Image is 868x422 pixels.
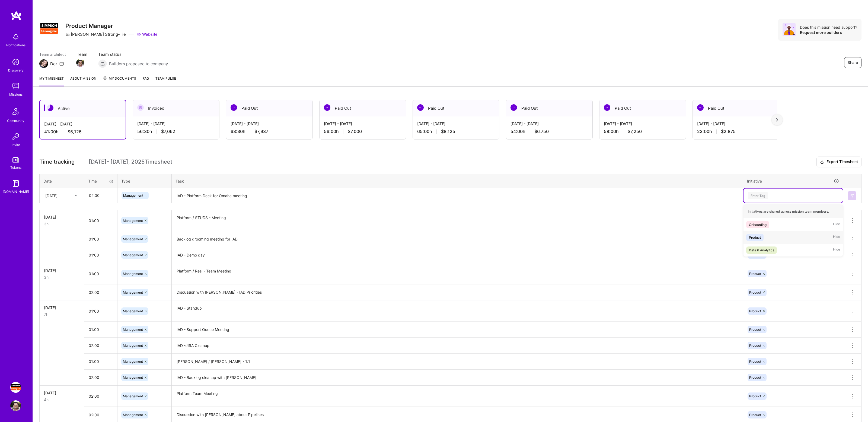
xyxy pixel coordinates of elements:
[143,76,149,86] a: FAQ
[10,81,21,92] img: teamwork
[10,382,21,393] img: Simpson Strong-Tie: Product Manager
[40,174,84,188] th: Date
[10,31,21,42] img: bell
[172,301,742,321] textarea: IAD - Standup
[11,11,22,21] img: logo
[123,272,143,276] span: Management
[84,338,117,353] input: HH:MM
[697,129,775,134] div: 23:00 h
[800,30,857,35] div: Request more builders
[172,322,742,337] textarea: IAD - Support Queue Meeting
[749,343,761,348] span: Product
[172,285,742,300] textarea: Discussion with [PERSON_NAME] - IAD Priorities
[231,129,308,134] div: 63:30 h
[848,60,858,65] span: Share
[123,375,143,379] span: Management
[123,237,143,241] span: Management
[123,327,143,332] span: Management
[749,290,761,294] span: Product
[172,210,742,231] textarea: Platform / STUDS - Meeting
[693,100,779,116] div: Paid Out
[697,104,704,111] img: Paid Out
[39,19,59,38] img: Company Logo
[749,235,761,240] div: Product
[231,104,237,111] img: Paid Out
[88,178,113,184] div: Time
[820,159,824,165] i: icon Download
[44,268,80,273] div: [DATE]
[749,375,761,379] span: Product
[776,118,778,122] img: right
[10,178,21,189] img: guide book
[172,354,742,369] textarea: [PERSON_NAME] / [PERSON_NAME] - 1:1
[50,61,57,67] div: Dor
[721,129,736,134] span: $2,875
[833,221,840,228] span: Hide
[417,129,495,134] div: 65:00 h
[155,76,176,86] a: Team Pulse
[137,31,158,37] a: Website
[45,193,58,198] div: [DATE]
[109,61,168,67] span: Builders proposed to company
[172,232,742,247] textarea: Backlog grooming meeting for IAD
[749,272,761,276] span: Product
[749,394,761,398] span: Product
[749,413,761,417] span: Product
[534,129,549,134] span: $6,750
[604,104,610,111] img: Paid Out
[12,157,19,163] img: tokens
[7,118,24,124] div: Community
[172,189,742,203] textarea: IAD - Platform Deck for Omaha meeting
[76,59,84,67] img: Team Member Avatar
[137,104,144,111] img: Invoiced
[155,76,176,80] span: Team Pulse
[117,174,172,188] th: Type
[510,121,588,126] div: [DATE] - [DATE]
[800,25,857,30] div: Does this mission need support?
[84,213,117,228] input: HH:MM
[77,58,84,67] a: Team Member Avatar
[320,100,406,116] div: Paid Out
[6,42,25,48] div: Notifications
[44,129,121,135] div: 41:00 h
[172,264,742,284] textarea: Platform / Resi - Team Meeting
[89,158,172,165] span: [DATE] - [DATE] , 2025 Timesheet
[604,121,681,126] div: [DATE] - [DATE]
[44,397,80,402] div: 4h
[40,100,126,117] div: Active
[44,311,80,317] div: 7h
[85,188,117,203] input: HH:MM
[123,219,143,223] span: Management
[10,57,21,67] img: discovery
[10,400,21,411] img: User Avatar
[510,104,517,111] img: Paid Out
[441,129,455,134] span: $8,125
[172,370,742,385] textarea: IAD - Backlog cleanup with [PERSON_NAME]
[137,121,215,126] div: [DATE] - [DATE]
[59,61,64,66] i: icon Mail
[44,274,80,280] div: 3h
[44,221,80,227] div: 3h
[748,191,768,200] div: Enter Tag
[123,394,143,398] span: Management
[84,370,117,385] input: HH:MM
[10,131,21,142] img: Invite
[747,178,839,184] div: Initiative
[348,129,362,134] span: $7,000
[172,386,742,407] textarea: Platform Team Meeting
[226,100,312,116] div: Paid Out
[65,31,126,37] div: [PERSON_NAME] Strong-Tie
[417,121,495,126] div: [DATE] - [DATE]
[123,290,143,294] span: Management
[850,193,854,198] img: Submit
[161,129,175,134] span: $7,062
[39,51,66,57] span: Team architect
[103,76,136,86] a: My Documents
[44,390,80,396] div: [DATE]
[9,382,23,393] a: Simpson Strong-Tie: Product Manager
[628,129,642,134] span: $7,250
[123,359,143,363] span: Management
[833,246,840,254] span: Hide
[84,389,117,403] input: HH:MM
[98,59,107,68] img: Builders proposed to company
